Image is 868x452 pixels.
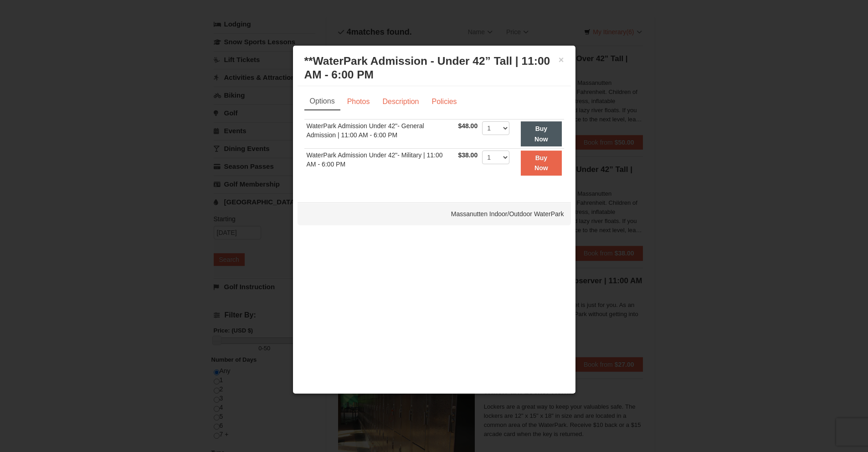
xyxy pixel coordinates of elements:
button: Buy Now [521,121,561,146]
strong: Buy Now [534,154,548,171]
h3: **WaterPark Admission - Under 42” Tall | 11:00 AM - 6:00 PM [304,54,564,82]
a: Description [376,93,425,110]
a: Photos [341,93,376,110]
td: WaterPark Admission Under 42"- General Admission | 11:00 AM - 6:00 PM [304,119,456,149]
span: $48.00 [458,122,478,130]
button: Buy Now [521,151,561,176]
span: $38.00 [458,151,478,159]
a: Policies [426,93,462,110]
strong: Buy Now [534,125,548,142]
td: WaterPark Admission Under 42"- Military | 11:00 AM - 6:00 PM [304,148,456,177]
button: × [559,55,564,64]
a: Options [304,93,340,110]
div: Massanutten Indoor/Outdoor WaterPark [298,203,571,225]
